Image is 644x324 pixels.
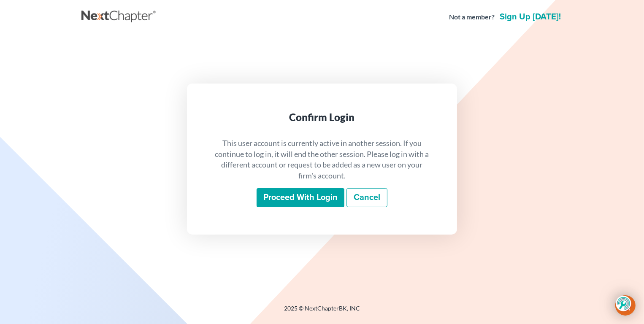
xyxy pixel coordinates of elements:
[498,13,563,21] a: Sign up [DATE]!
[257,188,344,208] input: Proceed with login
[214,138,430,181] p: This user account is currently active in another session. If you continue to log in, it will end ...
[449,12,495,22] strong: Not a member?
[346,188,387,208] a: Cancel
[214,111,430,124] div: Confirm Login
[615,295,636,316] div: Open Intercom Messenger
[81,304,563,319] div: 2025 © NextChapterBK, INC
